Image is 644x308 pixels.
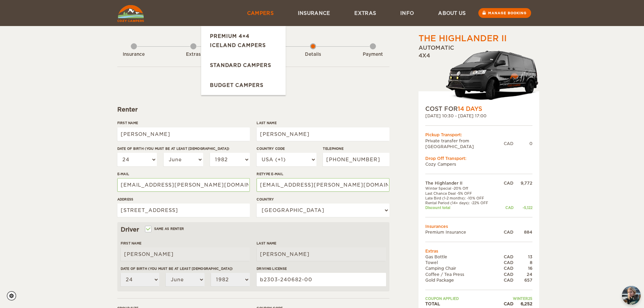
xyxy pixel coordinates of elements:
td: Coffee / Tea Press [425,271,499,277]
div: 13 [514,254,532,260]
div: COST FOR [425,105,532,113]
div: -5,122 [514,205,532,210]
div: CAD [499,205,513,210]
div: CAD [499,180,513,186]
label: Date of birth (You must be at least [DEMOGRAPHIC_DATA]) [121,266,250,271]
div: 884 [514,229,532,235]
div: Pickup Transport: [425,132,532,138]
td: Late Bird (1-2 months): -10% OFF [425,196,499,200]
input: e.g. William [117,127,250,141]
label: E-mail [117,171,250,176]
td: TOTAL [425,301,499,307]
label: Address [117,197,250,202]
label: Country Code [257,146,316,151]
div: CAD [499,277,513,283]
div: 0 [514,141,532,146]
div: CAD [499,260,513,265]
img: Freyja at Cozy Campers [622,286,641,305]
label: Telephone [323,146,389,151]
div: 657 [514,277,532,283]
input: e.g. Smith [257,127,389,141]
img: Cozy Campers [117,5,144,22]
label: Date of birth (You must be at least [DEMOGRAPHIC_DATA]) [117,146,250,151]
td: Extras [425,248,532,254]
div: 6,252 [514,301,532,307]
input: e.g. example@example.com [257,178,389,192]
td: Rental Period (14+ days): -22% OFF [425,200,499,205]
td: WINTER25 [499,296,532,301]
input: e.g. Street, City, Zip Code [117,204,250,217]
td: Cozy Campers [425,161,532,167]
div: Extras [175,51,212,58]
div: CAD [504,141,514,146]
div: 16 [514,265,532,271]
td: Camping Chair [425,265,499,271]
label: First Name [117,120,250,125]
td: Insurances [425,223,532,229]
td: Private transfer from [GEOGRAPHIC_DATA] [425,138,504,149]
a: Budget Campers [201,75,286,95]
td: Gas Bottle [425,254,499,260]
td: The Highlander II [425,180,499,186]
a: Cookie settings [7,291,21,301]
div: Payment [354,51,391,58]
div: The Highlander II [419,33,507,44]
div: 24 [514,271,532,277]
div: CAD [499,271,513,277]
input: e.g. William [121,247,250,261]
div: Automatic 4x4 [419,44,539,105]
div: CAD [499,265,513,271]
input: e.g. 1 234 567 890 [323,153,389,166]
div: Insurance [115,51,152,58]
input: e.g. example@example.com [117,178,250,192]
div: [DATE] 10:30 - [DATE] 17:00 [425,113,532,119]
span: 14 Days [458,105,482,112]
div: Driver [121,226,386,234]
div: CAD [499,254,513,260]
input: e.g. Smith [257,247,386,261]
td: Premium Insurance [425,229,499,235]
label: Country [257,197,389,202]
td: Coupon applied [425,296,499,301]
td: Winter Special -20% Off [425,186,499,191]
div: 9,772 [514,180,532,186]
label: Retype E-mail [257,171,389,176]
div: Renter [117,105,389,114]
a: Standard Campers [201,55,286,75]
button: chat-button [622,286,641,305]
label: Driving License [257,266,386,271]
div: 8 [514,260,532,265]
td: Towel [425,260,499,265]
td: Gold Package [425,277,499,283]
input: Same as renter [146,228,150,232]
a: Manage booking [478,8,531,18]
a: Premium 4×4 Iceland Campers [201,26,286,55]
td: Last Chance Deal -5% OFF [425,191,499,196]
label: Same as renter [146,226,184,232]
div: Details [294,51,332,58]
img: stor-langur-223.png [446,46,539,105]
label: First Name [121,241,250,246]
div: CAD [499,301,513,307]
label: Last Name [257,241,386,246]
label: Last Name [257,120,389,125]
input: e.g. 14789654B [257,273,386,286]
td: Discount total [425,205,499,210]
div: Drop Off Transport: [425,156,532,161]
div: CAD [499,229,513,235]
